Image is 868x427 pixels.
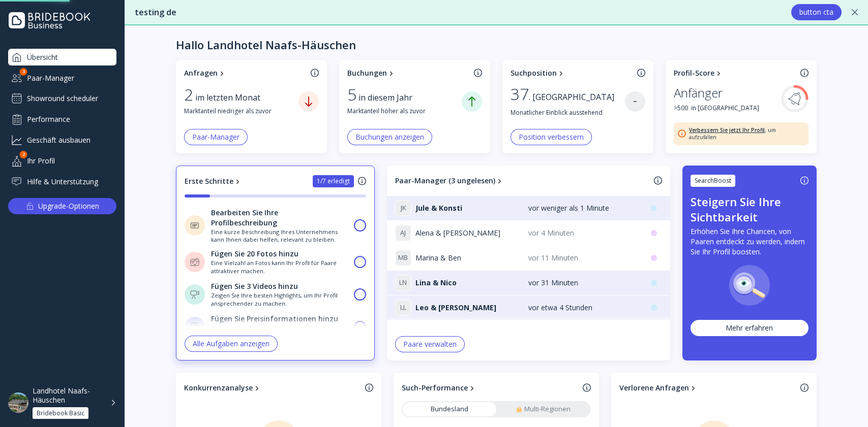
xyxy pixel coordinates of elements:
[185,176,242,186] a: Erste Schritte
[211,281,298,291] div: Fügen Sie 3 Videos hinzu
[8,198,116,214] button: Upgrade-Optionen
[347,68,470,78] a: Buchungen
[33,386,104,405] div: Landhotel Naafs-Häuschen
[415,303,496,313] span: Leo & [PERSON_NAME]
[726,323,773,333] div: Mehr erfahren
[184,129,248,145] button: Paar-Manager
[689,126,765,134] a: Verbessern Sie jetzt Ihr Profil
[211,259,348,275] div: Eine Vielzahl an Fotos kann Ihr Profil für Paare attraktiver machen.
[511,84,530,107] div: 37
[403,402,496,416] a: Bundesland
[691,194,784,224] div: Steigern Sie Ihre Sichtbarkeit
[402,383,579,393] a: Such-Performance
[528,228,638,238] div: vor 4 Minuten
[8,132,116,148] a: Geschäft ausbauen
[8,111,116,127] a: Performance
[395,250,411,266] div: M B
[415,228,500,238] span: Alena & [PERSON_NAME]
[529,87,530,107] span: .
[184,383,361,393] a: Konkurrenzanalyse
[415,203,462,213] span: Jule & Konsti
[619,383,796,393] a: Verlorene Anfragen
[347,129,432,145] button: Buchungen anzeigen
[688,107,689,112] span: .
[184,68,307,78] a: Anfragen
[395,176,650,186] a: Paar-Manager (3 ungelesen)
[185,176,233,186] div: Erste Schritte
[37,409,84,417] div: Bridebook Basic
[532,91,620,103] div: [GEOGRAPHIC_DATA]
[691,320,809,336] button: Mehr erfahren
[184,383,253,393] div: Konkurrenzanalyse
[317,177,350,185] div: 1/7 erledigt
[402,383,468,393] div: Such-Performance
[817,378,868,427] iframe: Chat Widget
[20,68,27,76] div: 3
[511,68,557,78] div: Suchposition
[415,253,461,263] span: Marina & Ben
[185,336,278,352] button: Alle Aufgaben anzeigen
[528,278,638,288] div: vor 31 Minuten
[691,104,759,112] span: in [GEOGRAPHIC_DATA]
[519,133,584,141] div: Position verbessern
[799,8,833,16] div: button cta
[38,199,99,213] div: Upgrade-Optionen
[511,68,633,78] a: Suchposition
[211,249,298,259] div: Fügen Sie 20 Fotos hinzu
[211,208,341,228] div: Bearbeiten Sie Ihre Profilbeschreibung
[689,126,804,141] div: , um aufzufallen
[176,38,356,52] div: Hallo Landhotel Naafs-Häuschen
[619,383,689,393] div: Verlorene Anfragen
[395,275,411,291] div: L N
[192,133,240,141] div: Paar-Manager
[674,104,689,112] div: > 500
[674,68,714,78] div: Profil-Score
[395,300,411,316] div: L L
[695,176,731,185] div: SearchBoost
[8,70,116,86] a: Paar-Manager3
[211,228,348,244] div: Eine kurze Beschreibung Ihres Unternehmens kann Ihnen dabei helfen, relevant zu bleiben.
[347,85,356,104] div: 5
[211,324,348,340] div: Managen Sie die Erwartungen, und sorgen somit für mehr relevantere Anfragen.
[516,404,571,414] div: Multi-Regionen
[184,68,218,78] div: Anfragen
[184,85,193,104] div: 2
[8,90,116,107] a: Showround scheduler
[211,314,338,324] div: Fügen Sie Preisinformationen hinzu
[347,107,462,115] div: Marktanteil höher als zuvor
[395,200,411,216] div: J K
[8,152,116,169] div: Ihr Profil
[511,129,592,145] button: Position verbessern
[395,336,465,352] button: Paare verwalten
[195,92,266,104] div: im letzten Monat
[528,303,638,313] div: vor etwa 4 Stunden
[674,68,796,78] a: Profil-Score
[358,92,418,104] div: in diesem Jahr
[8,173,116,190] a: Hilfe & Unterstützung
[403,340,457,348] div: Paare verwalten
[8,152,116,169] a: Ihr Profil2
[347,68,387,78] div: Buchungen
[415,278,457,288] span: Lina & Nico
[193,340,270,348] div: Alle Aufgaben anzeigen
[395,225,411,241] div: A J
[355,133,424,141] div: Buchungen anzeigen
[511,108,625,117] div: Monatlicher Einblick ausstehend
[135,7,781,18] div: testing de
[528,203,638,213] div: vor weniger als 1 Minute
[528,253,638,263] div: vor 11 Minuten
[211,291,348,307] div: Zeigen Sie Ihre besten Highlights, um Ihr Profil ansprechender zu machen.
[691,226,809,257] div: Erhöhen Sie Ihre Chancen, von Paaren entdeckt zu werden, indem Sie Ihr Profil boosten.
[8,392,28,413] img: dpr=2,fit=cover,g=face,w=48,h=48
[8,70,116,86] div: Paar-Manager
[791,4,842,20] button: button cta
[395,176,495,186] div: Paar-Manager (3 ungelesen)
[20,151,27,158] div: 2
[8,49,116,65] a: Übersicht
